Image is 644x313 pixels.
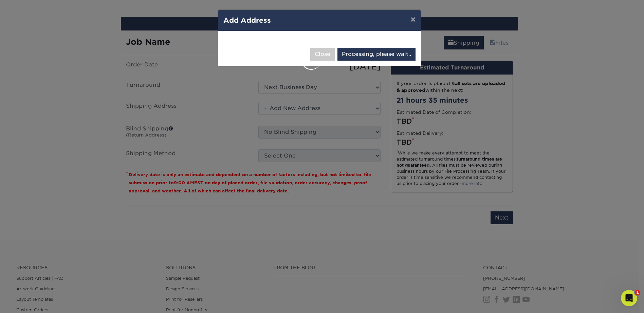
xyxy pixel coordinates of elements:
button: Close [310,48,335,61]
button: × [405,10,421,29]
button: Processing, please wait.. [337,48,416,61]
h4: Add Address [223,15,416,25]
iframe: Intercom live chat [621,290,637,306]
span: 1 [635,290,640,295]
